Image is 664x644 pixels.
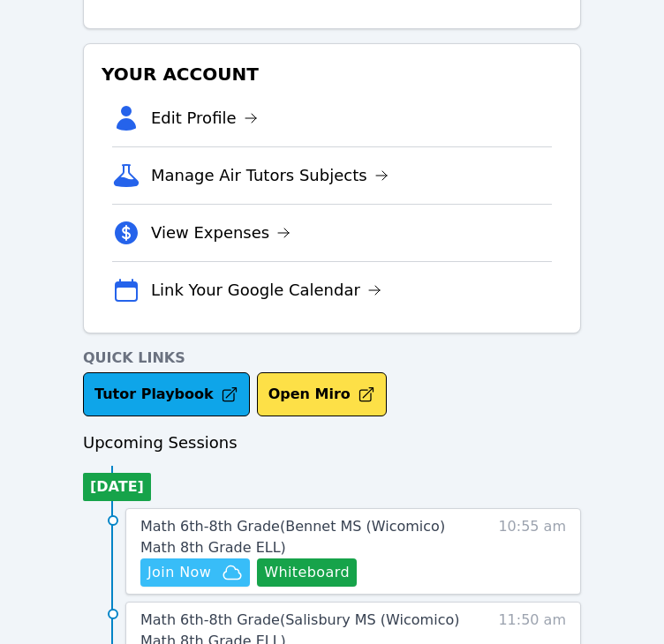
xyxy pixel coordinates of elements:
h3: Your Account [98,58,566,90]
h4: Quick Links [83,348,581,369]
a: Manage Air Tutors Subjects [151,163,389,188]
a: Math 6th-8th Grade(Bennet MS (Wicomico) Math 8th Grade ELL) [140,516,460,558]
a: Link Your Google Calendar [151,278,381,303]
button: Whiteboard [257,558,357,587]
span: Math 6th-8th Grade ( Bennet MS (Wicomico) Math 8th Grade ELL ) [140,518,445,556]
button: Join Now [140,558,250,587]
a: Edit Profile [151,106,258,131]
h3: Upcoming Sessions [83,431,581,455]
span: 10:55 am [498,516,566,587]
a: View Expenses [151,221,290,245]
button: Open Miro [257,372,387,416]
li: [DATE] [83,473,151,501]
span: Join Now [147,562,211,583]
a: Tutor Playbook [83,372,250,416]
